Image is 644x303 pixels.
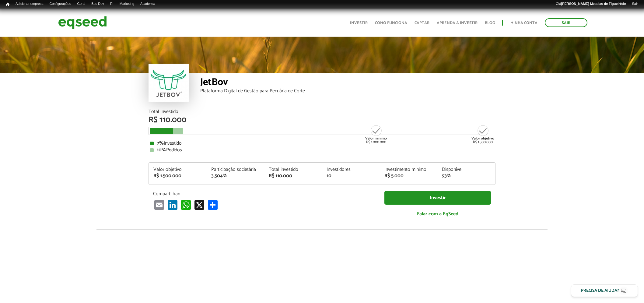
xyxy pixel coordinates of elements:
div: Total investido [269,167,317,172]
a: Minha conta [510,21,537,25]
span: Início [6,2,9,6]
p: Compartilhar: [153,191,375,197]
div: R$ 1.500.000 [471,125,494,144]
a: Sair [545,18,587,27]
strong: Valor objetivo [471,136,494,141]
div: R$ 1.000.000 [365,125,387,144]
a: Olá[PERSON_NAME] Messias de Figueirêdo [553,2,629,6]
div: R$ 5.000 [384,174,433,178]
a: X [193,200,205,210]
a: Adicionar empresa [12,2,47,6]
strong: 10% [157,146,166,154]
div: Pedidos [150,148,494,153]
a: Blog [485,21,495,25]
div: Participação societária [211,167,260,172]
a: Configurações [47,2,74,6]
div: R$ 1.500.000 [153,174,202,178]
img: EqSeed [58,15,107,31]
a: Bus Dev [88,2,107,6]
a: Investir [350,21,368,25]
div: Plataforma Digital de Gestão para Pecuária de Corte [200,89,495,93]
strong: Valor mínimo [365,136,387,141]
div: R$ 110.000 [269,174,317,178]
div: 93% [442,174,491,178]
a: Aprenda a investir [437,21,478,25]
div: Investido [150,141,494,146]
div: Disponível [442,167,491,172]
strong: 7% [157,139,164,147]
a: LinkedIn [166,200,179,210]
a: Academia [137,2,158,6]
a: Início [3,2,12,7]
a: Investir [384,191,491,205]
a: Geral [74,2,88,6]
div: 3,504% [211,174,260,178]
div: Investidores [327,167,375,172]
strong: [PERSON_NAME] Messias de Figueirêdo [561,2,626,5]
div: Valor objetivo [153,167,202,172]
a: Compartilhar [207,200,219,210]
a: Como funciona [375,21,407,25]
div: 10 [327,174,375,178]
a: Marketing [117,2,137,6]
div: JetBov [200,77,495,89]
a: RI [107,2,117,6]
a: Sair [629,2,641,6]
a: Captar [415,21,429,25]
div: Investimento mínimo [384,167,433,172]
a: Email [153,200,165,210]
div: R$ 110.000 [149,116,495,124]
div: Total Investido [149,109,495,114]
a: Falar com a EqSeed [384,208,491,220]
a: WhatsApp [180,200,192,210]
